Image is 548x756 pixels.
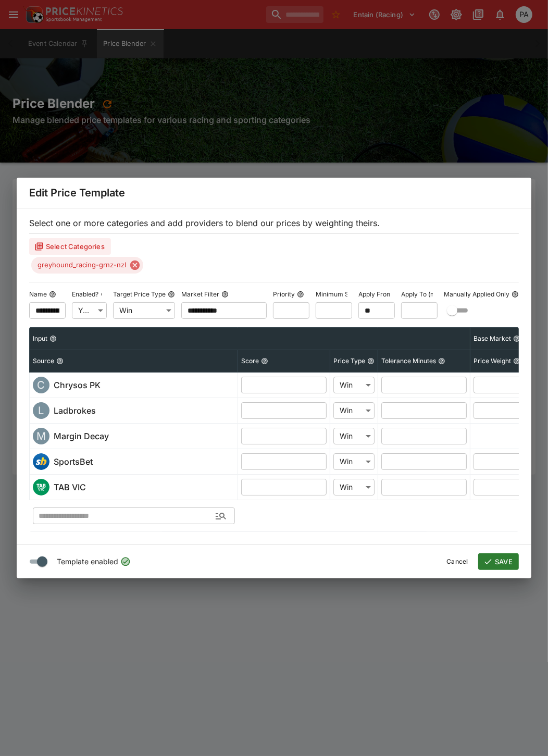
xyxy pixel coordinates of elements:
p: Source [33,356,54,365]
button: Select Categories [29,238,111,255]
p: Priority [273,290,295,299]
button: Input [49,335,57,342]
div: Win [333,377,375,393]
span: Select one or more categories and add providers to blend our prices by weighting theirs. [29,218,380,228]
button: Manually Applied Only [512,291,519,298]
div: margin_decay [33,428,49,444]
p: Apply From (mins) [358,290,412,299]
div: Win [333,479,375,495]
p: Minimum Score [316,290,363,299]
button: Score [261,357,268,365]
button: Base Market [513,335,520,342]
h6: SportsBet [54,455,93,468]
button: Open [211,506,230,525]
button: Enabled? [101,291,108,298]
h6: TAB VIC [54,481,86,493]
button: Name [49,291,56,298]
p: Price Weight [474,356,511,365]
div: Win [113,302,175,319]
button: Cancel [440,553,474,570]
h6: Chrysos PK [54,379,101,391]
div: Yes [72,302,107,319]
button: Source [56,357,64,365]
p: Tolerance Minutes [381,356,436,365]
button: Target Price Type [168,291,175,298]
div: tab_vic_fixed [33,479,49,495]
p: Base Market [474,334,511,343]
p: Market Filter [181,290,219,299]
button: Market Filter [221,291,229,298]
div: ladbrokes [33,402,49,419]
p: Manually Applied Only [444,290,509,299]
div: Win [333,428,375,444]
img: sportsbet.png [33,453,49,470]
span: greyhound_racing-grnz-nzl [31,260,132,270]
button: Priority [297,291,304,298]
div: chrysos_pk [33,377,49,393]
div: Edit Price Template [17,178,531,208]
h6: Ladbrokes [54,404,96,417]
span: Template enabled [57,555,118,567]
div: Win [333,402,375,419]
div: Win [333,453,375,470]
p: Score [241,356,259,365]
button: SAVE [478,553,519,570]
div: sportsbet [33,453,49,470]
p: Name [29,290,47,299]
div: greyhound_racing-grnz-nzl [31,257,143,274]
p: Price Type [333,356,365,365]
p: Target Price Type [113,290,166,299]
img: victab.png [33,479,49,495]
h6: Margin Decay [54,430,109,442]
button: Tolerance Minutes [438,357,445,365]
p: Input [33,334,47,343]
p: Enabled? [72,290,98,299]
button: Price Type [367,357,375,365]
p: Apply To (mins) [401,290,446,299]
button: Price Weight [513,357,520,365]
